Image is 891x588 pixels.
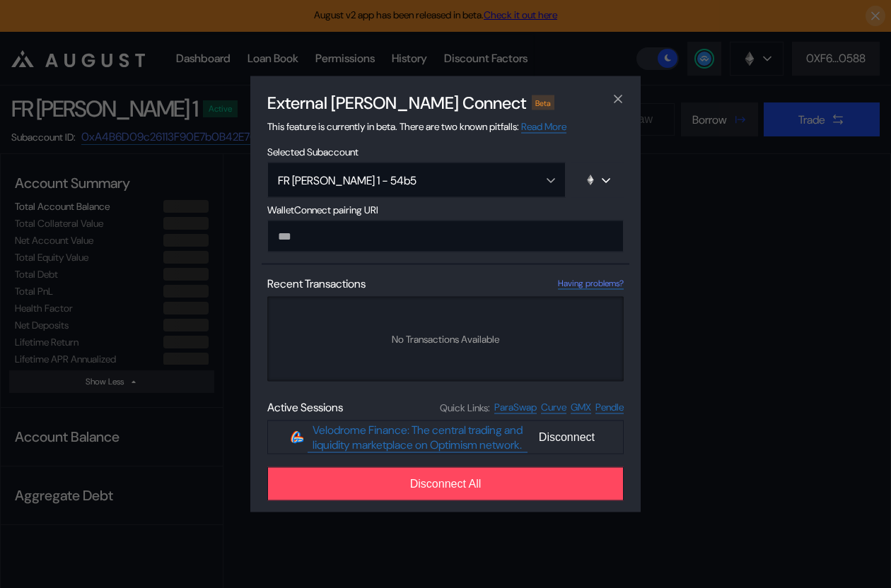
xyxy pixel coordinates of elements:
[267,467,624,501] button: Disconnect All
[267,146,624,158] span: Selected Subaccount
[291,431,303,444] img: Velodrome Finance: The central trading and liquidity marketplace on Optimism network.
[267,400,343,415] span: Active Sessions
[533,425,600,449] span: Disconnect
[267,421,624,454] button: Velodrome Finance: The central trading and liquidity marketplace on Optimism network.Velodrome Fi...
[267,204,624,216] span: WalletConnect pairing URI
[541,401,566,414] a: Curve
[494,401,537,414] a: ParaSwap
[267,92,526,114] h2: External [PERSON_NAME] Connect
[440,401,490,413] span: Quick Links:
[267,120,566,134] span: This feature is currently in beta. There are two known pitfalls:
[558,278,624,290] a: Having problems?
[585,175,596,186] img: chain logo
[392,333,499,346] span: No Transactions Available
[410,478,482,490] span: Disconnect All
[571,163,624,198] button: chain logo
[607,88,629,110] button: close modal
[278,172,525,187] div: FR [PERSON_NAME] 1 - 54b5
[308,422,528,452] a: Velodrome Finance: The central trading and liquidity marketplace on Optimism network.
[532,95,554,110] div: Beta
[571,401,591,414] a: GMX
[267,163,566,198] button: Open menu
[521,120,566,134] a: Read More
[267,276,366,291] span: Recent Transactions
[595,401,624,414] a: Pendle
